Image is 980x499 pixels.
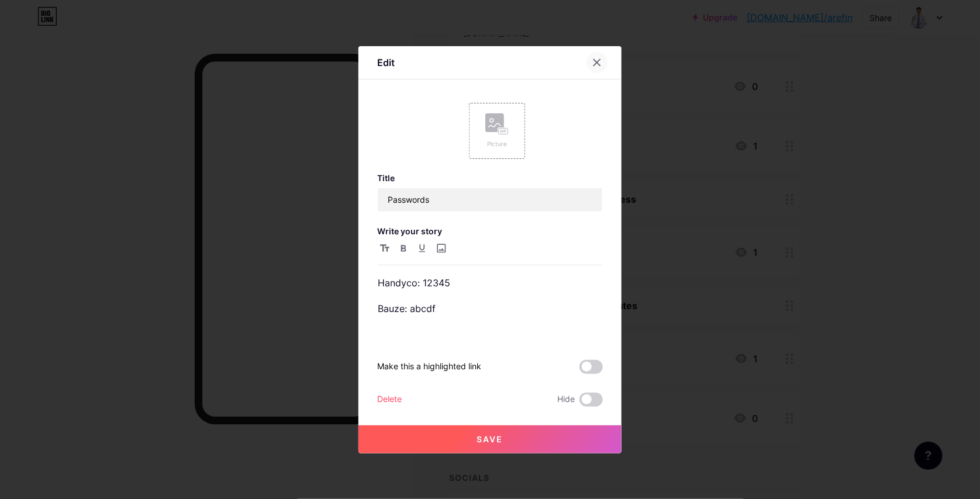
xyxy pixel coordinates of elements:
input: Title [378,188,602,212]
h3: Write your story [377,226,603,236]
span: Save [477,434,503,444]
p: Handyco: 12345 [378,275,602,291]
div: Picture [485,140,509,148]
span: Hide [557,393,575,407]
div: Make this a highlighted link [377,360,481,374]
div: Edit [377,56,395,70]
h3: Title [377,173,603,183]
div: Delete [377,393,402,407]
button: Save [358,425,622,453]
p: Bauze: abcdf [378,300,602,317]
